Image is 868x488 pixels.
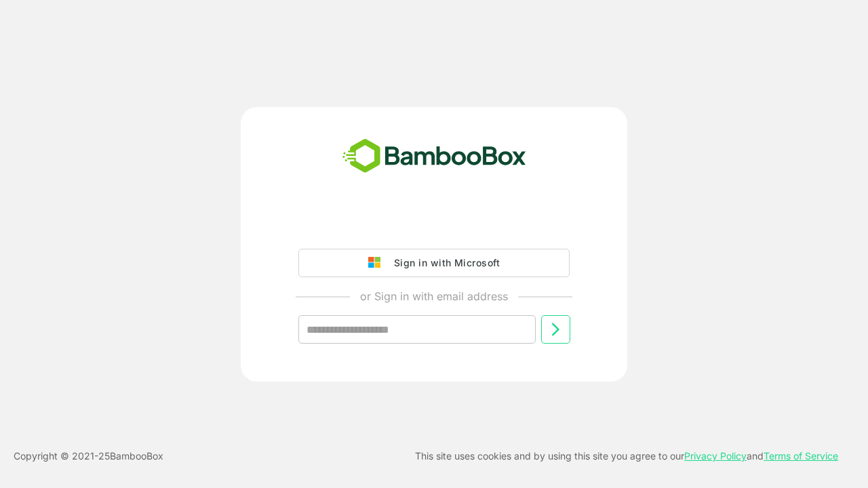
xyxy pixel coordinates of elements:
p: This site uses cookies and by using this site you agree to our and [415,448,838,464]
button: Sign in with Microsoft [298,249,570,277]
a: Privacy Policy [684,450,747,462]
p: or Sign in with email address [360,288,508,304]
img: bamboobox [335,134,534,179]
img: google [368,257,387,269]
div: Sign in with Microsoft [387,254,500,272]
p: Copyright © 2021- 25 BambooBox [14,448,163,464]
a: Terms of Service [764,450,838,462]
